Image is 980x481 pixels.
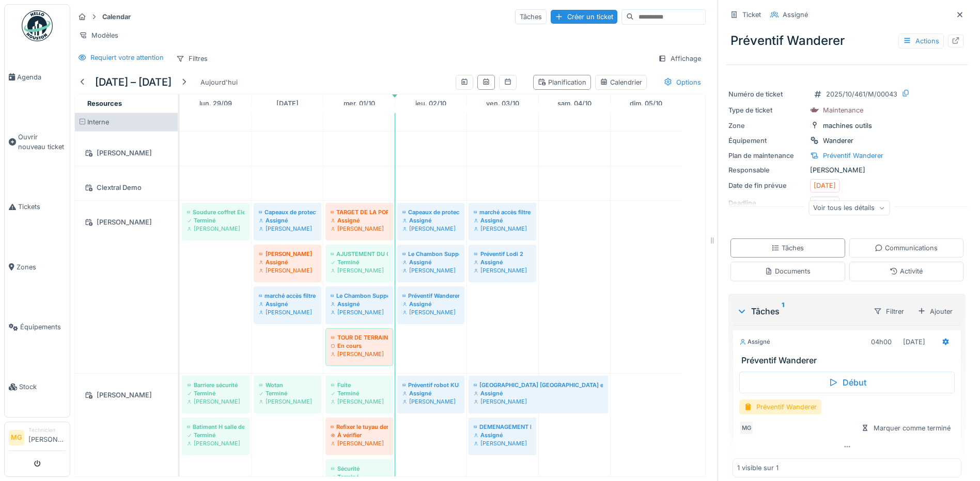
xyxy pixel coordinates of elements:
[739,399,821,414] div: Préventif Wanderer
[402,216,459,225] div: Assigné
[95,76,172,88] h5: [DATE] – [DATE]
[331,266,388,275] div: [PERSON_NAME]
[402,389,459,397] div: Assigné
[857,421,955,435] div: Marquer comme terminé
[331,333,388,342] div: TOUR DE TERRAIN
[728,181,806,190] div: Date de fin prévue
[90,53,164,62] div: Requiert votre attention
[187,389,244,397] div: Terminé
[187,381,244,389] div: Barriere sécurité
[341,97,378,110] a: 1 octobre 2025
[9,430,24,445] li: MG
[331,292,388,300] div: Le Chambon Support balais
[741,356,957,365] h3: Préventif Wanderer
[187,439,244,447] div: [PERSON_NAME]
[739,421,754,435] div: MG
[18,132,66,152] span: Ouvrir nouveau ticket
[474,381,603,389] div: [GEOGRAPHIC_DATA] [GEOGRAPHIC_DATA] et [GEOGRAPHIC_DATA] Chazeau
[87,118,109,126] span: Interne
[331,397,388,406] div: [PERSON_NAME]
[402,308,459,316] div: [PERSON_NAME]
[823,121,872,131] div: machines outils
[402,292,459,300] div: Préventif Wanderer
[728,165,966,175] div: [PERSON_NAME]
[474,397,603,406] div: [PERSON_NAME]
[728,89,806,99] div: Numéro de ticket
[737,463,779,473] div: 1 visible sur 1
[259,266,316,275] div: [PERSON_NAME]
[783,10,808,20] div: Assigné
[259,300,316,308] div: Assigné
[823,136,853,146] div: Wanderer
[331,208,388,216] div: TARGET DE LA PORTE DE L'ENTREE PRINCIPALE FROTTE AU SOL
[5,47,70,107] a: Agenda
[555,97,594,110] a: 4 octobre 2025
[259,216,316,225] div: Assigné
[331,381,388,389] div: Fuite
[871,337,892,347] div: 04h00
[259,292,316,300] div: marché accès filtre papier
[728,121,806,131] div: Zone
[331,342,388,350] div: En cours
[875,243,938,253] div: Communications
[98,12,135,22] strong: Calendar
[331,423,388,431] div: Refixer le tuyau derrière la machine
[782,305,784,317] sup: 1
[197,97,235,110] a: 29 septembre 2025
[81,181,172,194] div: Clextral Demo
[823,105,863,115] div: Maintenance
[5,297,70,357] a: Équipements
[331,225,388,233] div: [PERSON_NAME]
[890,266,923,276] div: Activité
[474,208,531,216] div: marché accès filtre papier
[728,105,806,115] div: Type de ticket
[402,225,459,233] div: [PERSON_NAME]
[172,51,212,66] div: Filtres
[474,266,531,275] div: [PERSON_NAME]
[81,147,172,159] div: [PERSON_NAME]
[331,464,388,473] div: Sécurité
[259,225,316,233] div: [PERSON_NAME]
[728,165,806,175] div: Responsable
[474,225,531,233] div: [PERSON_NAME]
[331,300,388,308] div: Assigné
[331,473,388,481] div: Terminé
[259,381,316,389] div: Wotan
[402,266,459,275] div: [PERSON_NAME]
[765,266,811,276] div: Documents
[187,397,244,406] div: [PERSON_NAME]
[474,216,531,225] div: Assigné
[898,34,944,49] div: Actions
[869,304,909,319] div: Filtrer
[19,382,66,392] span: Stock
[187,431,244,439] div: Terminé
[28,426,66,434] div: Technicien
[187,423,244,431] div: Batiment H salle de pause
[259,397,316,406] div: [PERSON_NAME]
[17,262,66,272] span: Zones
[22,10,53,41] img: Badge_color-CXgf-gQk.svg
[331,216,388,225] div: Assigné
[17,72,66,82] span: Agenda
[474,250,531,258] div: Préventif Lodi 2
[551,10,617,24] div: Créer un ticket
[515,9,547,24] div: Tâches
[538,77,586,87] div: Planification
[739,338,770,346] div: Assigné
[87,100,122,107] span: Resources
[627,97,665,110] a: 5 octobre 2025
[331,389,388,397] div: Terminé
[474,258,531,266] div: Assigné
[81,216,172,229] div: [PERSON_NAME]
[331,258,388,266] div: Terminé
[259,250,316,258] div: [PERSON_NAME]
[474,431,531,439] div: Assigné
[259,208,316,216] div: Capeaux de protection
[259,258,316,266] div: Assigné
[474,389,603,397] div: Assigné
[259,389,316,397] div: Terminé
[5,107,70,177] a: Ouvrir nouveau ticket
[402,258,459,266] div: Assigné
[20,322,66,332] span: Équipements
[81,389,172,402] div: [PERSON_NAME]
